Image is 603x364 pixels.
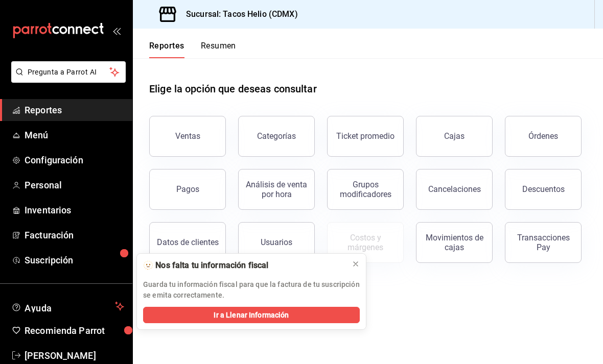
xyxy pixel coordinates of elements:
button: Movimientos de cajas [416,222,493,263]
div: Movimientos de cajas [423,233,486,252]
span: Configuración [25,153,124,167]
div: 🫥 Nos falta tu información fiscal [143,260,343,271]
button: Ir a Llenar Información [143,307,360,323]
button: Ticket promedio [327,116,404,157]
button: Datos de clientes [149,222,226,263]
button: Usuarios [238,222,315,263]
div: Transacciones Pay [512,233,575,252]
button: Categorías [238,116,315,157]
div: Grupos modificadores [334,180,397,199]
span: Inventarios [25,203,124,217]
a: Pregunta a Parrot AI [7,74,126,85]
button: Análisis de venta por hora [238,169,315,210]
button: Grupos modificadores [327,169,404,210]
button: Transacciones Pay [505,222,582,263]
button: Ventas [149,116,226,157]
h3: Sucursal: Tacos Helio (CDMX) [178,8,298,20]
div: Ticket promedio [336,131,395,141]
span: Suscripción [25,253,124,267]
button: open_drawer_menu [112,27,121,35]
div: Cajas [444,131,465,141]
div: navigation tabs [149,41,236,58]
div: Datos de clientes [157,237,219,247]
button: Descuentos [505,169,582,210]
div: Pagos [176,184,199,194]
button: Cajas [416,116,493,157]
button: Órdenes [505,116,582,157]
div: Costos y márgenes [334,233,397,252]
div: Descuentos [522,184,565,194]
span: Pregunta a Parrot AI [28,67,110,78]
h1: Elige la opción que deseas consultar [149,81,317,96]
div: Cancelaciones [428,184,481,194]
div: Análisis de venta por hora [245,180,308,199]
button: Pregunta a Parrot AI [11,61,126,83]
span: [PERSON_NAME] [25,349,124,362]
span: Menú [25,128,124,142]
span: Facturación [25,228,124,242]
div: Órdenes [528,131,558,141]
button: Resumen [201,41,236,58]
button: Reportes [149,41,184,58]
p: Guarda tu información fiscal para que la factura de tu suscripción se emita correctamente. [143,279,360,301]
div: Ventas [175,131,200,141]
span: Reportes [25,103,124,117]
div: Usuarios [261,237,292,247]
button: Cancelaciones [416,169,493,210]
button: Pagos [149,169,226,210]
div: Categorías [257,131,296,141]
span: Ayuda [25,300,111,312]
span: Ir a Llenar Información [214,310,289,321]
button: Contrata inventarios para ver este reporte [327,222,404,263]
span: Personal [25,178,124,192]
span: Recomienda Parrot [25,324,124,337]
